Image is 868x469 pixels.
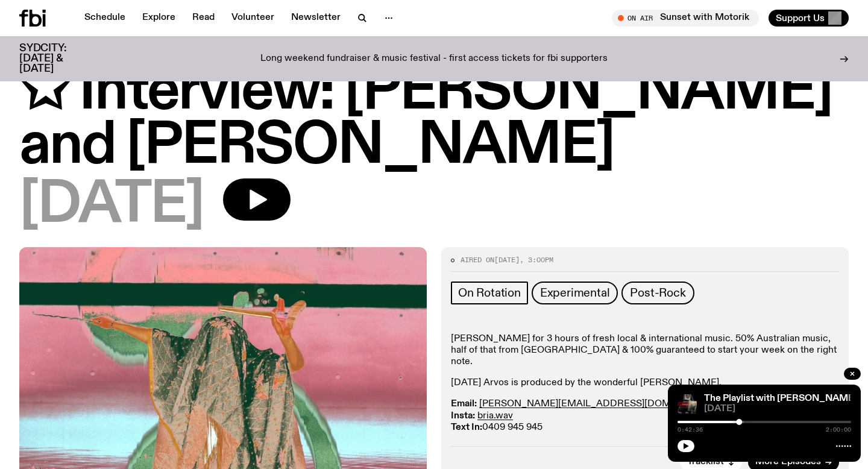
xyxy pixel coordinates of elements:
p: [DATE] Arvos is produced by the wonderful [PERSON_NAME]. [451,377,839,389]
p: [PERSON_NAME] for 3 hours of fresh local & international music. ​50% Australian music, half of th... [451,333,839,368]
a: Read [185,10,222,27]
h3: SYDCITY: [DATE] & [DATE] [19,43,96,74]
strong: Email: [451,399,477,409]
span: 0:42:36 [678,427,703,433]
span: Post-Rock [630,286,685,300]
p: Long weekend fundraiser & music festival - first access tickets for fbi supporters [260,54,608,65]
span: More Episodes [755,458,821,467]
button: Support Us [769,10,849,27]
button: On AirSunset with Motorik [612,10,759,27]
a: Explore [135,10,183,27]
p: 0409 945 945 [451,398,839,433]
span: Tracklist [687,458,724,467]
a: Experimental [532,282,618,304]
span: Aired on [461,255,494,265]
span: [DATE] [494,255,520,265]
span: Experimental [540,286,610,300]
a: Schedule [77,10,133,27]
strong: Insta: [451,411,475,421]
strong: Text In: [451,423,482,432]
span: , 3:00pm [520,255,553,265]
a: Post-Rock [621,282,694,304]
a: bria.wav [477,411,513,421]
span: On Rotation [458,286,521,300]
a: Volunteer [224,10,281,27]
h1: Arvos with [PERSON_NAME] ✩ Interview: [PERSON_NAME] and [PERSON_NAME] [19,11,849,174]
span: Support Us [776,13,825,24]
span: 2:00:00 [826,427,851,433]
a: Newsletter [284,10,348,27]
span: [DATE] [704,404,851,414]
a: On Rotation [451,282,528,304]
a: [PERSON_NAME][EMAIL_ADDRESS][DOMAIN_NAME] [479,399,724,409]
span: [DATE] [19,178,204,233]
